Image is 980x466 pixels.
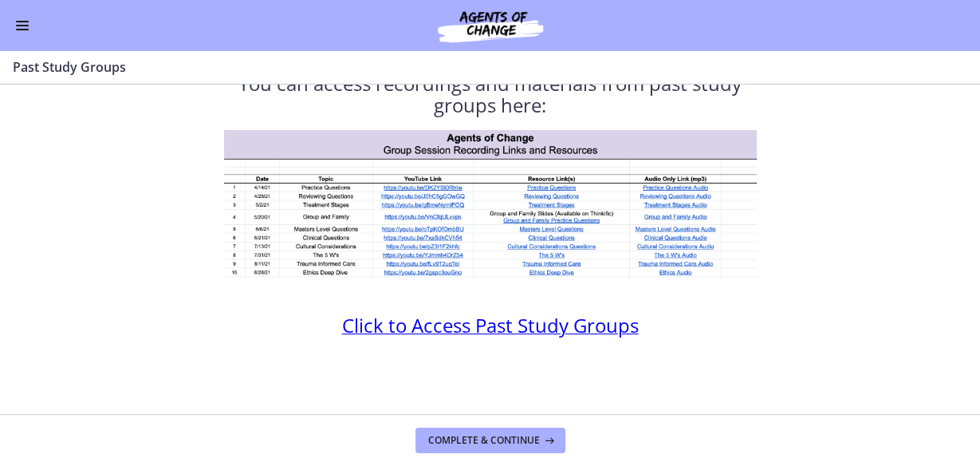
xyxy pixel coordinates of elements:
[395,6,586,45] img: Agents of Change
[342,319,639,337] a: Click to Access Past Study Groups
[342,312,639,338] span: Click to Access Past Study Groups
[238,70,742,118] span: You can access recordings and materials from past study groups here:
[224,130,757,278] img: Screen_Shot_2021-09-09_at_8.18.20_PM.png
[13,57,948,77] h3: Past Study Groups
[13,16,32,35] button: Enable menu
[428,434,540,447] span: Complete & continue
[415,428,565,453] button: Complete & continue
